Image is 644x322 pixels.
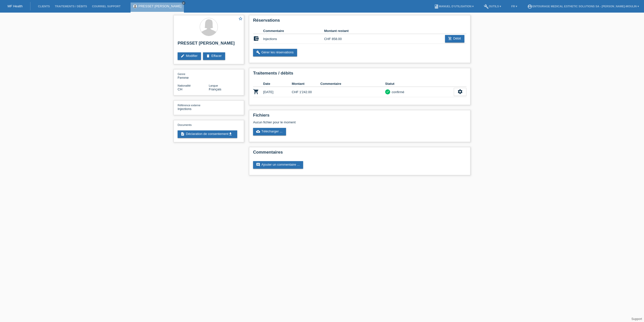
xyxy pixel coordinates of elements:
i: build [484,4,489,9]
i: check [386,90,389,93]
i: delete [206,54,210,58]
a: cloud_uploadTélécharger ... [253,128,286,135]
h2: Fichiers [253,113,466,120]
span: Suisse [178,87,182,91]
th: Montant restant [324,28,354,34]
span: Documents [178,123,192,126]
a: descriptionDéclaration de consentementget_app [178,130,237,138]
a: account_circleENTOURAGE Medical Esthetic Solutions SA - [PERSON_NAME]-Moulin ▾ [525,5,641,8]
a: Support [631,317,642,321]
a: MF Health [8,4,23,8]
i: edit [181,54,185,58]
th: Commentaire [320,81,385,87]
th: Date [263,81,292,87]
a: buildOutils ▾ [481,5,504,8]
td: [DATE] [263,87,292,97]
a: FR ▾ [509,5,520,8]
h2: Réservations [253,18,466,25]
div: Aucun fichier pour le moment [253,120,407,124]
a: star_border [238,16,243,22]
a: buildGérer les réservations [253,49,297,56]
a: editModifier [178,52,201,60]
span: Genre [178,73,185,76]
i: POSP00027565 [253,89,259,95]
h2: Traitements / débits [253,71,466,78]
i: close [182,2,185,4]
a: Courriel Support [90,5,123,8]
th: Statut [385,81,454,87]
span: Référence externe [178,104,200,107]
i: add_shopping_cart [448,37,452,41]
a: PRESSET [PERSON_NAME] [138,4,181,8]
a: close [182,1,185,5]
div: Femme [178,72,209,80]
span: Langue [209,84,218,87]
a: Clients [35,5,52,8]
i: description [181,132,185,136]
i: book [434,4,439,9]
i: build [256,50,260,54]
th: Montant [292,81,320,87]
div: confirmé [390,89,404,95]
h2: Commentaires [253,150,466,157]
i: account_circle [527,4,532,9]
h2: PRESSET [PERSON_NAME] [178,41,240,48]
span: Français [209,87,221,91]
a: Traitements / débits [52,5,90,8]
i: star_border [238,16,243,21]
td: CHF 1'242.00 [292,87,320,97]
i: comment [256,163,260,167]
a: deleteEffacer [203,52,225,60]
th: Commentaire [263,28,324,34]
td: Injections [263,34,324,44]
div: Injections [178,103,209,111]
a: commentAjouter un commentaire ... [253,161,303,169]
td: CHF 858.00 [324,34,354,44]
i: account_balance_wallet [253,35,259,42]
a: bookManuel d’utilisation ▾ [431,5,476,8]
i: get_app [228,132,232,136]
i: cloud_upload [256,129,260,133]
a: add_shopping_cartDébit [445,35,464,43]
span: Nationalité [178,84,191,87]
i: settings [457,89,463,94]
